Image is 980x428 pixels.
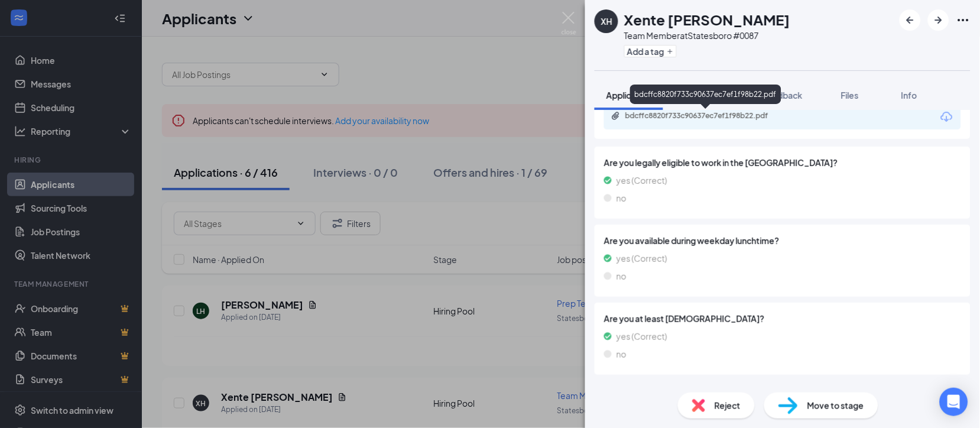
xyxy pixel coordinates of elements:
[604,312,961,325] span: Are you at least [DEMOGRAPHIC_DATA]?
[611,111,621,121] svg: Paperclip
[624,45,677,57] button: PlusAdd a tag
[616,174,667,187] span: yes (Correct)
[616,270,627,283] span: no
[841,90,859,100] span: Files
[932,13,946,27] svg: ArrowRight
[616,330,667,343] span: yes (Correct)
[624,9,790,30] h1: Xente [PERSON_NAME]
[624,30,790,41] div: Team Member at Statesboro #0087
[625,111,791,121] div: bdcffc8820f733c90637ec7ef1f98b22.pdf
[616,192,627,205] span: no
[940,110,954,124] svg: Download
[601,15,612,27] div: XH
[903,13,917,27] svg: ArrowLeftNew
[616,348,627,361] span: no
[604,234,961,247] span: Are you available during weekday lunchtime?
[630,85,781,104] div: bdcffc8820f733c90637ec7ef1f98b22.pdf
[606,90,651,100] span: Application
[715,399,741,412] span: Reject
[616,252,667,265] span: yes (Correct)
[604,156,961,169] span: Are you legally eligible to work in the [GEOGRAPHIC_DATA]?
[667,48,674,55] svg: Plus
[928,9,949,31] button: ArrowRight
[611,111,803,122] a: Paperclipbdcffc8820f733c90637ec7ef1f98b22.pdf
[900,9,921,31] button: ArrowLeftNew
[762,90,803,100] span: Feedback
[807,399,864,412] span: Move to stage
[956,13,971,27] svg: Ellipses
[901,90,917,100] span: Info
[940,388,968,416] div: Open Intercom Messenger
[595,382,609,397] svg: ChevronUp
